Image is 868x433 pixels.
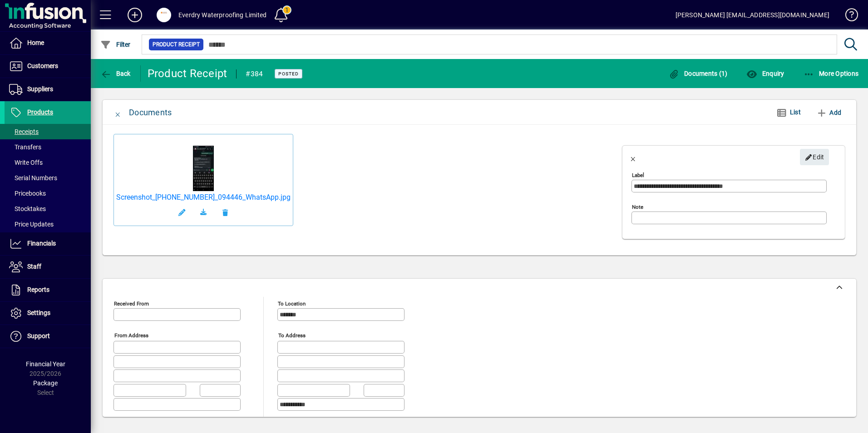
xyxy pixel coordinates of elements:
a: Price Updates [5,216,91,232]
span: Serial Numbers [9,174,57,182]
app-page-header-button: Back [91,65,141,82]
span: Financials [27,240,56,247]
a: Knowledge Base [838,2,857,31]
button: Filter [98,36,133,53]
a: Download [192,202,214,223]
span: Receipts [9,128,39,135]
button: Add [813,104,845,121]
button: Back [98,65,133,82]
button: Documents (1) [666,65,730,82]
span: Package [33,379,58,387]
button: Add [120,7,149,23]
a: Stocktakes [5,201,91,216]
span: Products [27,108,53,116]
a: Home [5,32,91,54]
span: Back [100,70,131,77]
div: Documents [129,105,172,120]
a: Financials [5,232,91,255]
a: Receipts [5,124,91,139]
span: Edit [805,150,824,165]
span: Write Offs [9,159,43,166]
span: Pricebooks [9,190,46,197]
span: Financial Year [26,360,65,368]
button: More Options [801,65,861,82]
div: Everdry Waterproofing Limited [178,8,266,22]
span: Price Updates [9,221,54,228]
div: [PERSON_NAME] [EMAIL_ADDRESS][DOMAIN_NAME] [676,8,829,22]
button: Edit [171,202,192,223]
span: Filter [100,41,131,48]
span: Transfers [9,143,41,151]
span: Stocktakes [9,205,46,212]
span: Product Receipt [153,40,200,49]
mat-label: Received From [114,300,149,307]
span: Reports [27,286,49,293]
div: Product Receipt [148,66,227,81]
span: Suppliers [27,85,53,93]
a: Serial Numbers [5,170,91,186]
mat-label: Note [632,204,643,210]
span: More Options [804,70,859,77]
span: Home [27,39,44,46]
a: Write Offs [5,155,91,170]
mat-label: Label [632,172,644,178]
a: Support [5,325,91,348]
button: Enquiry [744,65,786,82]
span: Add [816,105,841,120]
a: Suppliers [5,78,91,101]
span: List [790,108,801,116]
a: Settings [5,302,91,325]
a: Screenshot_[PHONE_NUMBER]_094446_WhatsApp.jpg [116,193,291,202]
a: Customers [5,55,91,78]
a: Staff [5,256,91,278]
a: Transfers [5,139,91,155]
span: Support [27,332,50,340]
button: Edit [800,149,829,165]
div: #384 [246,67,263,81]
span: Documents (1) [669,70,728,77]
button: Close [622,146,644,168]
span: Staff [27,263,41,270]
mat-label: To location [278,300,306,307]
button: List [769,104,808,121]
button: Close [107,102,129,123]
a: Pricebooks [5,186,91,201]
span: Settings [27,309,50,316]
span: Posted [278,71,299,77]
button: Remove [214,202,236,223]
span: Enquiry [746,70,784,77]
a: Reports [5,279,91,301]
span: Customers [27,62,58,69]
button: Profile [149,7,178,23]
